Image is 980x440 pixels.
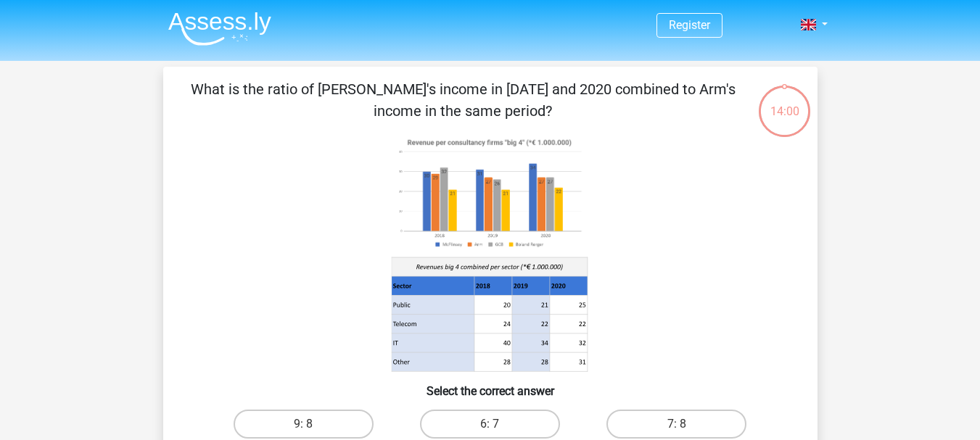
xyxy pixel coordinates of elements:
img: Assessly [168,12,271,46]
a: Register [669,18,710,32]
div: 14:00 [757,84,812,120]
label: 9: 8 [234,410,374,439]
label: 6: 7 [420,410,560,439]
h6: Select the correct answer [186,373,794,398]
p: What is the ratio of [PERSON_NAME]'s income in [DATE] and 2020 combined to Arm's income in the sa... [186,78,740,122]
label: 7: 8 [606,410,746,439]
